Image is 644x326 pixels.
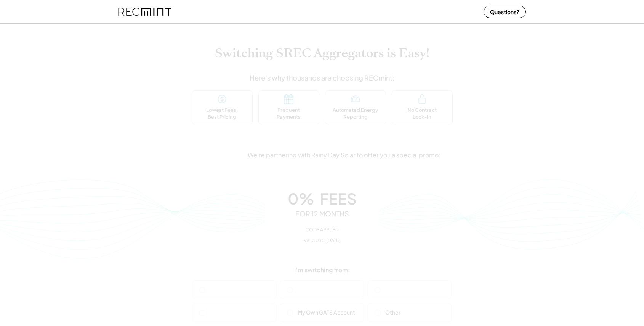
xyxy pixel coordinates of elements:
[484,6,526,18] button: Questions?
[214,282,272,298] img: yH5BAEAAAAALAAAAAABAAEAAAIBRAA7
[389,282,447,298] img: yH5BAEAAAAALAAAAAABAAEAAAIBRAA7
[395,107,449,120] div: No Contract Lock-In
[204,136,242,174] img: yH5BAEAAAAALAAAAAABAAEAAAIBRAA7
[272,210,372,218] div: FOR 12 MONTHS
[8,46,636,61] h1: Switching SREC Aggregators is Easy!
[195,107,249,120] div: Lowest Fees, Best Pricing
[118,2,171,22] img: recmint-logotype%403x%20%281%29.jpeg
[385,309,447,316] div: Other
[272,227,372,232] div: CODE APPLIED
[272,189,372,208] div: 0% FEES
[214,305,272,321] img: yH5BAEAAAAALAAAAAABAAEAAAIBRAA7
[272,238,372,243] div: Valid Until [DATE]
[294,266,350,274] div: I'm switching from:
[328,107,383,120] div: Automated Energy Reporting
[301,282,360,298] img: yH5BAEAAAAALAAAAAABAAEAAAIBRAA7
[262,107,316,120] div: Frequent Payments
[248,150,441,160] div: We're partnering with Rainy Day Solar to offer you a special promo:
[298,309,360,316] div: My Own GATS Account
